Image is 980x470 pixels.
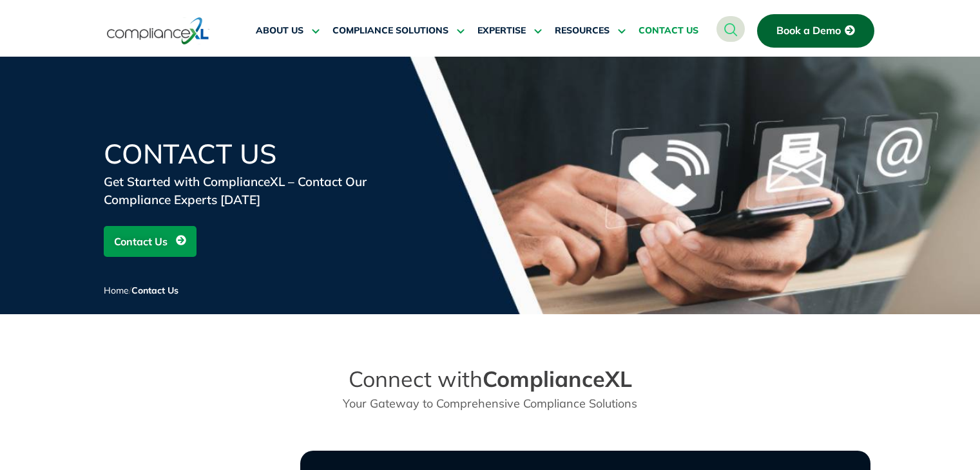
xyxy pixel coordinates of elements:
[104,285,178,296] span: /
[477,15,542,46] a: EXPERTISE
[301,395,680,412] p: Your Gateway to Comprehensive Compliance Solutions
[104,226,197,257] a: Contact Us
[477,25,526,37] span: EXPERTISE
[776,25,841,37] span: Book a Demo
[104,285,129,296] a: Home
[107,16,209,46] img: logo-one.svg
[483,365,632,393] strong: ComplianceXL
[757,14,874,48] a: Book a Demo
[256,15,320,46] a: ABOUT US
[114,229,168,254] span: Contact Us
[639,15,698,46] a: CONTACT US
[716,16,745,42] a: navsearch-button
[301,366,680,393] h2: Connect with
[131,285,178,296] span: Contact Us
[256,25,303,37] span: ABOUT US
[332,15,465,46] a: COMPLIANCE SOLUTIONS
[104,140,413,167] h1: Contact Us
[332,25,448,37] span: COMPLIANCE SOLUTIONS
[555,15,626,46] a: RESOURCES
[555,25,610,37] span: RESOURCES
[104,173,413,209] div: Get Started with ComplianceXL – Contact Our Compliance Experts [DATE]
[639,25,698,37] span: CONTACT US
